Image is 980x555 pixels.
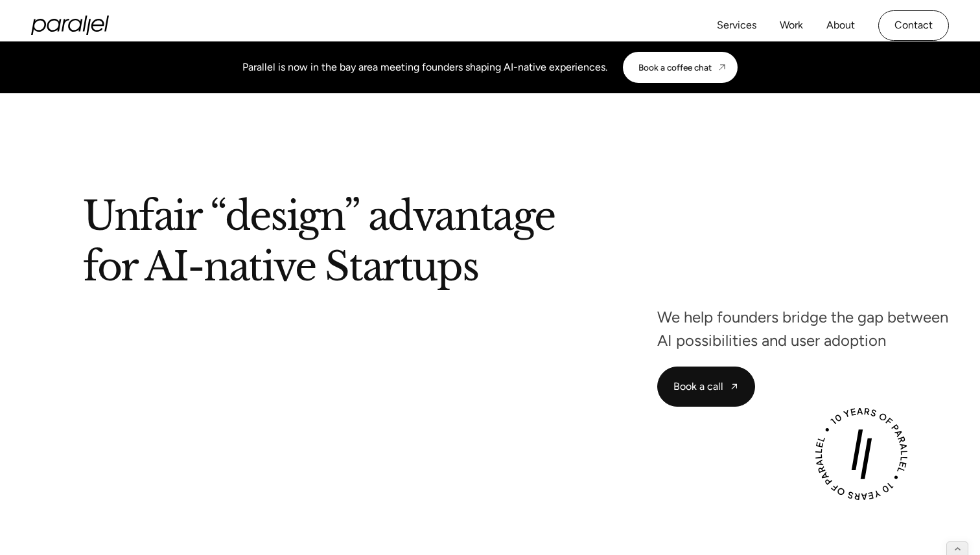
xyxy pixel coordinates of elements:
[826,16,855,35] a: About
[83,197,780,291] h1: Unfair “design” advantage for AI-native Startups
[717,62,727,73] img: CTA arrow image
[657,311,949,346] p: We help founders bridge the gap between AI possibilities and user adoption
[717,16,756,35] a: Services
[878,10,949,41] a: Contact
[31,16,109,35] a: home
[242,60,607,75] div: Parallel is now in the bay area meeting founders shaping AI-native experiences.
[638,62,712,73] div: Book a coffee chat
[623,52,738,83] a: Book a coffee chat
[780,16,803,35] a: Work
